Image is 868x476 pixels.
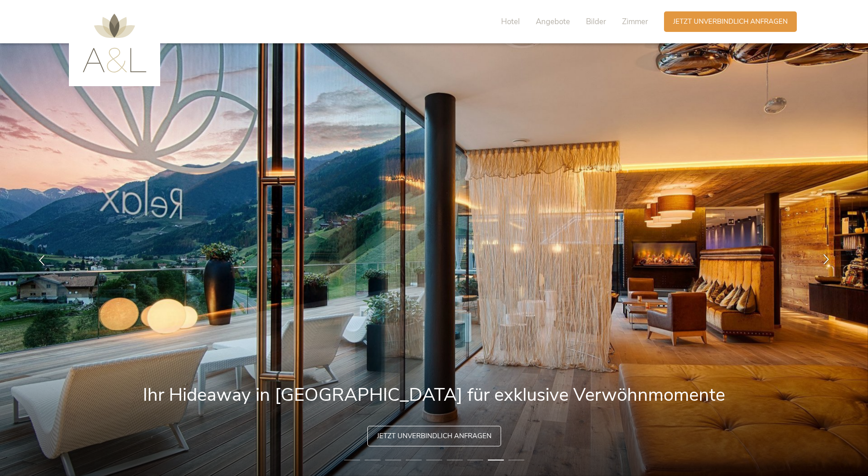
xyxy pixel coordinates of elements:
span: Hotel [501,16,520,27]
span: Angebote [536,16,570,27]
span: Zimmer [622,16,648,27]
span: Jetzt unverbindlich anfragen [673,17,788,26]
img: AMONTI & LUNARIS Wellnessresort [83,14,146,72]
span: Jetzt unverbindlich anfragen [377,431,492,441]
span: Bilder [586,16,606,27]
